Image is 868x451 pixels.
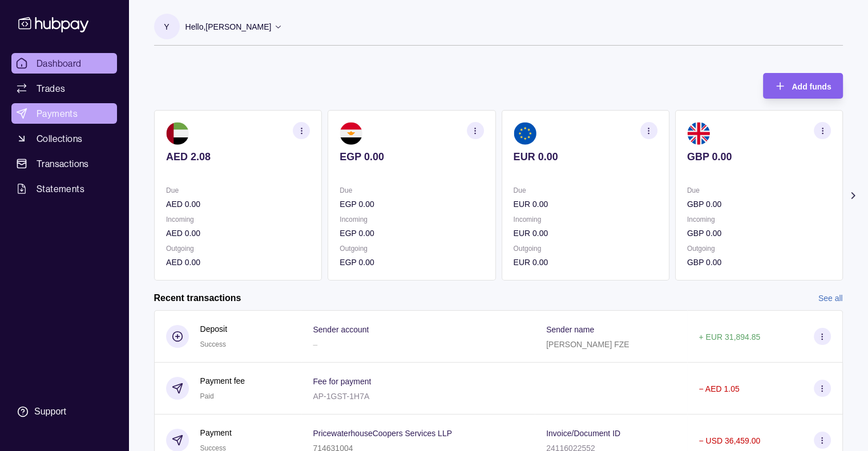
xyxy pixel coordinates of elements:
a: Trades [11,78,117,99]
p: Invoice/Document ID [546,429,620,438]
p: EGP 0.00 [340,227,483,239]
span: Paid [200,392,214,400]
a: Collections [11,128,117,149]
img: gb [687,122,709,145]
p: Outgoing [513,242,657,255]
p: Due [340,184,483,197]
p: EGP 0.00 [340,256,483,269]
p: − USD 36,459.00 [699,436,760,445]
span: Collections [37,132,82,145]
h2: Recent transactions [154,292,241,304]
a: Dashboard [11,53,117,74]
p: AED 0.00 [166,198,310,210]
p: AP-1GST-1H7A [313,392,369,401]
p: Outgoing [340,242,483,255]
img: ae [166,122,189,145]
a: See all [818,292,843,304]
p: Deposit [200,323,227,335]
a: Transactions [11,153,117,174]
p: EUR 0.00 [513,151,657,163]
p: Sender account [313,325,369,334]
p: EUR 0.00 [513,256,657,269]
span: Dashboard [37,56,82,70]
span: Statements [37,182,84,196]
p: + EUR 31,894.85 [699,332,760,342]
p: Due [687,184,830,197]
p: EGP 0.00 [340,198,483,210]
p: Payment [200,426,232,439]
p: Outgoing [166,242,310,255]
p: Hello, [PERSON_NAME] [185,21,272,33]
p: Incoming [340,213,483,226]
div: Support [34,405,66,418]
span: Payments [37,107,78,120]
img: eu [513,122,536,145]
p: Payment fee [200,375,245,387]
a: Payments [11,103,117,124]
button: Add funds [763,73,842,99]
p: Incoming [513,213,657,226]
p: Fee for payment [313,377,371,386]
span: Transactions [37,157,89,170]
p: GBP 0.00 [687,256,830,269]
p: Sender name [546,325,594,334]
p: – [313,340,317,349]
p: Incoming [687,213,830,226]
p: EGP 0.00 [340,151,483,163]
p: AED 2.08 [166,151,310,163]
p: GBP 0.00 [687,227,830,239]
p: − AED 1.05 [699,384,739,393]
p: AED 0.00 [166,227,310,239]
p: GBP 0.00 [687,198,830,210]
p: GBP 0.00 [687,151,830,163]
p: Outgoing [687,242,830,255]
span: Success [200,340,226,348]
a: Support [11,400,117,424]
p: Due [513,184,657,197]
p: [PERSON_NAME] FZE [546,340,629,349]
span: Trades [37,82,65,95]
p: Incoming [166,213,310,226]
p: EUR 0.00 [513,227,657,239]
span: Add funds [792,82,831,91]
p: Y [164,21,169,33]
p: Due [166,184,310,197]
img: eg [340,122,362,145]
p: PricewaterhouseCoopers Services LLP [313,429,452,438]
p: AED 0.00 [166,256,310,269]
a: Statements [11,178,117,199]
p: EUR 0.00 [513,198,657,210]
